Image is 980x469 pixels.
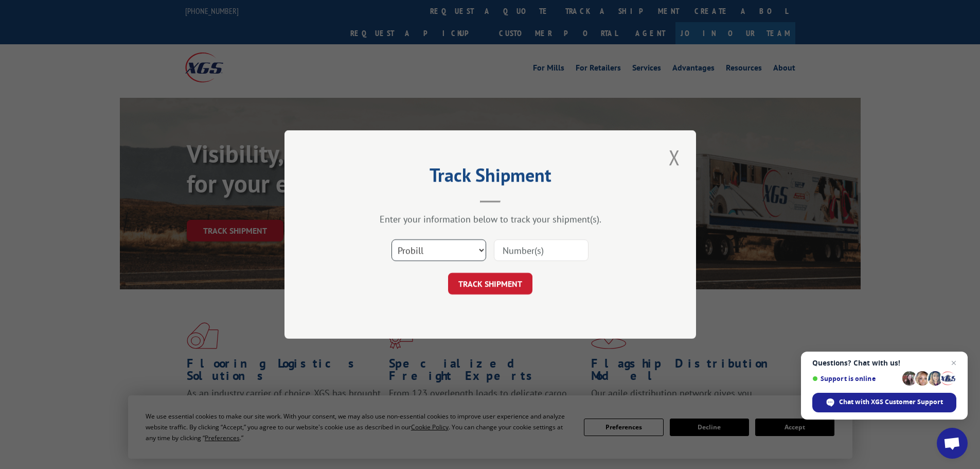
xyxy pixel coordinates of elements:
[336,168,645,187] h2: Track Shipment
[448,273,532,294] button: TRACK SHIPMENT
[937,428,968,459] a: Open chat
[666,143,683,171] button: Close modal
[336,213,645,225] div: Enter your information below to track your shipment(s).
[839,397,943,407] span: Chat with XGS Customer Support
[812,393,956,412] span: Chat with XGS Customer Support
[494,239,589,261] input: Number(s)
[812,375,899,383] span: Support is online
[812,359,956,367] span: Questions? Chat with us!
